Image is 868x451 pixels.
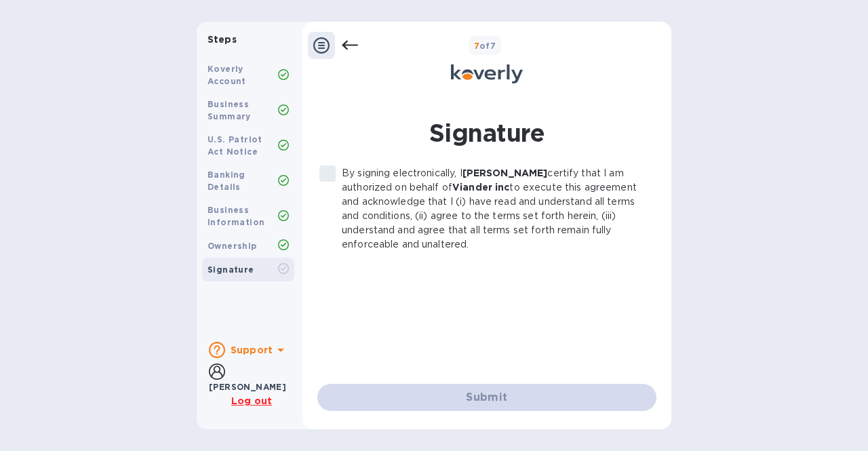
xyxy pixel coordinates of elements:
b: Koverly Account [208,64,246,86]
b: of 7 [474,41,496,51]
b: [PERSON_NAME] [209,382,286,392]
p: By signing electronically, I certify that I am authorized on behalf of to execute this agreement ... [342,166,646,252]
b: Banking Details [208,170,245,192]
b: [PERSON_NAME] [462,168,548,178]
b: Business Information [208,205,264,227]
div: Widget chat [800,386,868,451]
b: U.S. Patriot Act Notice [208,134,262,157]
b: Viander inc [452,182,509,193]
b: Business Summary [208,99,251,121]
b: Support [231,345,273,355]
h1: Signature [317,116,656,150]
u: Log out [231,395,272,406]
b: Ownership [208,241,257,251]
span: 7 [474,41,479,51]
iframe: Chat Widget [800,386,868,451]
b: Signature [208,264,254,275]
b: Steps [208,34,237,45]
